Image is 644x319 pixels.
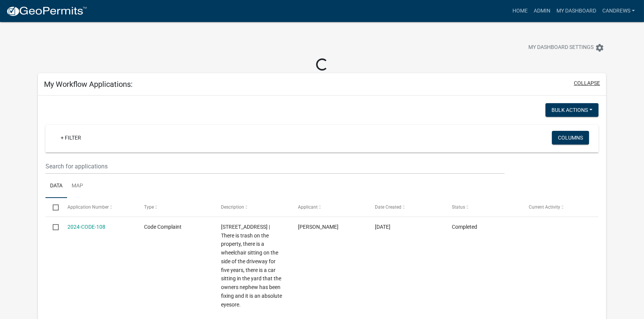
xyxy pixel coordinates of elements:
span: Completed [452,224,477,230]
a: Home [509,4,531,18]
datatable-header-cell: Status [445,198,522,216]
i: settings [595,43,604,52]
datatable-header-cell: Application Number [60,198,137,216]
span: Date Created [375,204,401,210]
datatable-header-cell: Description [214,198,291,216]
span: Status [452,204,465,210]
span: 08/05/2024 [375,224,390,230]
datatable-header-cell: Select [45,198,60,216]
h5: My Workflow Applications: [44,80,133,89]
input: Search for applications [45,159,505,174]
a: Admin [531,4,553,18]
button: Columns [552,131,589,145]
a: My Dashboard [553,4,599,18]
button: collapse [574,79,600,87]
span: Application Number [67,204,109,210]
a: Map [67,174,88,198]
a: + Filter [55,131,87,145]
a: 2024-CODE-108 [67,224,105,230]
span: My Dashboard Settings [528,43,594,52]
datatable-header-cell: Applicant [291,198,368,216]
datatable-header-cell: Date Created [368,198,445,216]
span: Type [144,204,154,210]
span: 363 Cold Branch Road | There is trash on the property, there is a wheelchair sitting on the side ... [221,224,282,308]
span: Applicant [298,204,318,210]
a: Data [45,174,67,198]
span: Courtney Andrews [298,224,338,230]
span: Current Activity [529,204,560,210]
button: Bulk Actions [545,103,599,117]
button: My Dashboard Settingssettings [522,40,610,55]
datatable-header-cell: Current Activity [522,198,599,216]
a: candrews [599,4,638,18]
span: Code Complaint [144,224,182,230]
datatable-header-cell: Type [137,198,214,216]
span: Description [221,204,244,210]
